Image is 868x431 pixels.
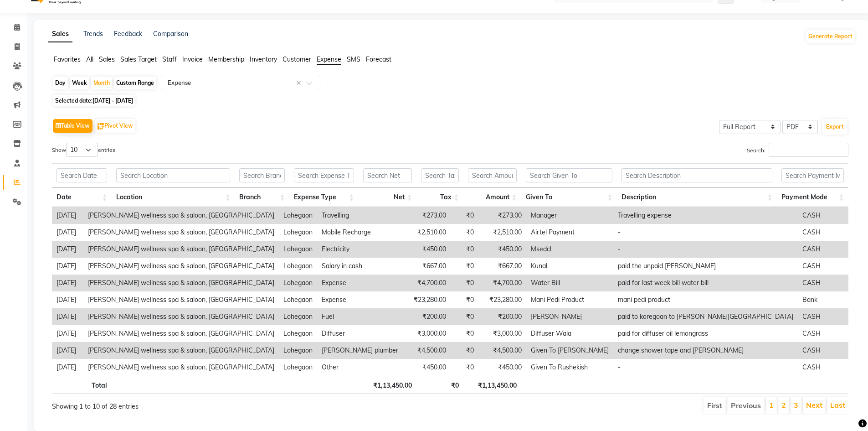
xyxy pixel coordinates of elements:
td: Travelling [317,207,403,224]
input: Search: [769,143,848,157]
td: Lohegaon [279,325,317,342]
td: [DATE] [52,291,83,308]
td: ₹0 [451,241,478,258]
td: paid for diffuser oil lemongrass [613,325,798,342]
td: Other [317,359,403,376]
td: Lohegaon [279,224,317,241]
td: - [613,359,798,376]
td: mani pedi product [613,291,798,308]
td: Water Bill [526,275,613,291]
td: change shower tape and [PERSON_NAME] [613,342,798,359]
th: Date: activate to sort column ascending [52,187,112,207]
td: ₹667.00 [403,258,451,275]
th: Net: activate to sort column ascending [359,187,416,207]
td: ₹4,700.00 [478,275,526,291]
div: Showing 1 to 10 of 28 entries [52,396,376,411]
td: ₹0 [451,207,478,224]
td: Given To Rushekish [526,359,613,376]
td: ₹200.00 [478,308,526,325]
td: ₹4,500.00 [478,342,526,359]
td: Salary in cash [317,258,403,275]
input: Search Date [56,168,107,182]
td: ₹0 [451,291,478,308]
td: Lohegaon [279,241,317,258]
span: Expense [317,55,341,63]
input: Search Expense Type [294,168,354,182]
td: [PERSON_NAME] wellness spa & saloon, [GEOGRAPHIC_DATA] [83,275,279,291]
td: [PERSON_NAME] [526,308,613,325]
a: Comparison [153,30,188,38]
td: [PERSON_NAME] plumber [317,342,403,359]
td: ₹0 [451,359,478,376]
td: [PERSON_NAME] wellness spa & saloon, [GEOGRAPHIC_DATA] [83,325,279,342]
th: Description: activate to sort column ascending [617,187,777,207]
label: Show entries [52,143,115,157]
td: Mani Pedi Product [526,291,613,308]
td: ₹4,500.00 [403,342,451,359]
td: [PERSON_NAME] wellness spa & saloon, [GEOGRAPHIC_DATA] [83,359,279,376]
td: Expense [317,275,403,291]
td: paid the unpaid [PERSON_NAME] [613,258,798,275]
td: ₹2,510.00 [478,224,526,241]
td: [PERSON_NAME] wellness spa & saloon, [GEOGRAPHIC_DATA] [83,207,279,224]
td: ₹667.00 [478,258,526,275]
td: [PERSON_NAME] wellness spa & saloon, [GEOGRAPHIC_DATA] [83,241,279,258]
span: Clear all [296,78,304,88]
td: ₹273.00 [478,207,526,224]
input: Search Tax [421,168,459,182]
input: Search Given To [526,168,612,182]
span: Membership [208,55,244,63]
td: ₹450.00 [403,359,451,376]
td: Lohegaon [279,359,317,376]
td: ₹0 [451,342,478,359]
td: Msedcl [526,241,613,258]
td: [DATE] [52,207,83,224]
span: Forecast [366,55,391,63]
td: Airtel Payment [526,224,613,241]
th: Branch: activate to sort column ascending [235,187,289,207]
span: All [86,55,93,63]
img: pivot.png [98,123,104,130]
span: Favorites [54,55,81,63]
td: [PERSON_NAME] wellness spa & saloon, [GEOGRAPHIC_DATA] [83,224,279,241]
span: Invoice [182,55,203,63]
th: Payment Mode: activate to sort column ascending [777,187,848,207]
a: 3 [794,400,798,410]
td: ₹0 [451,325,478,342]
td: ₹4,700.00 [403,275,451,291]
div: Week [70,77,89,89]
a: Feedback [114,30,142,38]
a: 2 [781,400,786,410]
label: Search: [747,143,848,157]
td: CASH [798,359,860,376]
select: Showentries [66,143,98,157]
td: CASH [798,342,860,359]
span: Selected date: [53,95,135,106]
td: Diffuser [317,325,403,342]
div: Day [53,77,68,89]
td: Kunal [526,258,613,275]
td: CASH [798,325,860,342]
td: [DATE] [52,325,83,342]
td: ₹450.00 [478,241,526,258]
td: paid for last week bill water bill [613,275,798,291]
th: Given To: activate to sort column ascending [521,187,617,207]
span: Sales [99,55,115,63]
td: Lohegaon [279,207,317,224]
th: ₹1,13,450.00 [463,376,521,394]
td: - [613,224,798,241]
span: [DATE] - [DATE] [92,97,133,104]
td: [DATE] [52,359,83,376]
td: CASH [798,258,860,275]
td: [DATE] [52,308,83,325]
td: CASH [798,308,860,325]
td: [PERSON_NAME] wellness spa & saloon, [GEOGRAPHIC_DATA] [83,291,279,308]
a: Last [830,400,845,410]
td: CASH [798,224,860,241]
td: paid to koregoan to [PERSON_NAME][GEOGRAPHIC_DATA] [613,308,798,325]
td: ₹0 [451,275,478,291]
td: [DATE] [52,275,83,291]
input: Search Description [621,168,772,182]
td: CASH [798,275,860,291]
th: ₹1,13,450.00 [359,376,416,394]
